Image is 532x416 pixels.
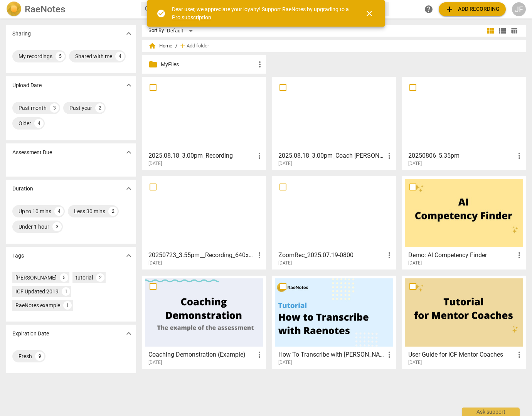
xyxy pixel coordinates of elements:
a: 2025.08.18_3.00pm_Coach [PERSON_NAME][DATE] [275,79,393,167]
button: Show more [123,79,135,91]
span: more_vert [385,151,394,160]
span: [DATE] [408,260,422,266]
span: more_vert [385,350,394,359]
span: expand_more [124,184,133,193]
div: 4 [54,207,64,216]
button: Show more [123,28,135,39]
div: 2 [95,103,104,113]
div: 5 [56,52,65,61]
p: MyFiles [161,61,255,69]
span: add [445,5,454,14]
h3: User Guide for ICF Mentor Coaches [408,350,515,359]
span: [DATE] [148,260,162,266]
div: Under 1 hour [19,223,49,231]
span: expand_more [124,81,133,90]
div: Fresh [19,352,32,360]
span: / [175,43,177,49]
span: Add recording [445,5,500,14]
div: Less 30 mins [74,207,105,215]
p: Duration [12,185,33,193]
span: help [424,5,433,14]
div: 4 [115,52,125,61]
span: close [365,9,374,18]
div: [PERSON_NAME] [15,274,57,281]
p: Upload Date [12,81,42,89]
button: JF [512,2,526,16]
button: Show more [123,147,135,158]
p: Expiration Date [12,330,49,338]
a: Coaching Demonstration (Example)[DATE] [145,278,263,365]
span: [DATE] [408,359,422,366]
span: more_vert [385,251,394,260]
span: more_vert [255,350,264,359]
div: Sort By [148,28,164,34]
span: [DATE] [278,260,292,266]
span: more_vert [255,60,264,69]
div: 9 [35,352,44,361]
span: more_vert [255,151,264,160]
span: more_vert [515,151,524,160]
span: check_circle [157,9,166,18]
p: Assessment Due [12,148,52,157]
span: expand_more [124,329,133,338]
a: Pro subscription [172,14,211,20]
span: [DATE] [278,359,292,366]
div: Dear user, we appreciate your loyalty! Support RaeNotes by upgrading to a [172,5,351,21]
span: folder [148,60,158,69]
div: 2 [108,207,118,216]
a: ZoomRec_2025.07.19-0800[DATE] [275,179,393,266]
a: Demo: AI Competency Finder[DATE] [405,179,523,266]
span: view_list [498,26,507,35]
span: [DATE] [408,160,422,167]
span: view_module [486,26,495,35]
button: Upload [439,2,506,16]
a: User Guide for ICF Mentor Coaches[DATE] [405,278,523,365]
a: 2025.08.18_3.00pm_Recording[DATE] [145,79,263,167]
button: Show more [123,250,135,261]
button: Tile view [485,25,497,37]
h3: 20250806_5.35pm [408,151,515,160]
span: more_vert [515,350,524,359]
button: Show more [123,328,135,339]
div: Ask support [462,408,520,416]
span: home [148,42,156,50]
a: How To Transcribe with [PERSON_NAME][DATE] [275,278,393,365]
a: Help [422,2,436,16]
div: ICF Updated 2019 [15,288,59,295]
h3: How To Transcribe with RaeNotes [278,350,385,359]
span: add [179,42,187,50]
a: 20250723_3.55pm__Recording_640x360[DATE] [145,179,263,266]
h3: ZoomRec_2025.07.19-0800 [278,251,385,260]
div: Past year [69,104,92,112]
button: Close [360,4,379,23]
h3: 2025.08.18_3.00pm_Coach Annie [278,151,385,160]
h3: 20250723_3.55pm__Recording_640x360 [148,251,255,260]
div: Shared with me [75,52,112,60]
img: Logo [6,2,22,17]
div: RaeNotes example [15,301,60,309]
div: 1 [63,301,72,310]
span: [DATE] [148,359,162,366]
span: search [144,5,153,14]
a: 20250806_5.35pm[DATE] [405,79,523,167]
span: more_vert [515,251,524,260]
div: 2 [96,273,104,282]
div: My recordings [19,52,52,60]
div: 1 [62,287,70,296]
span: Home [148,42,172,50]
div: tutorial [76,274,93,281]
div: Up to 10 mins [19,207,51,215]
span: [DATE] [148,160,162,167]
span: Add folder [187,43,209,49]
h2: RaeNotes [25,4,65,15]
h3: Coaching Demonstration (Example) [148,350,255,359]
div: 4 [34,119,44,128]
span: more_vert [255,251,264,260]
span: table_chart [510,27,518,34]
div: 3 [52,222,62,231]
p: Tags [12,252,24,260]
span: expand_more [124,29,133,38]
div: Default [167,25,195,37]
div: Older [19,120,31,127]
